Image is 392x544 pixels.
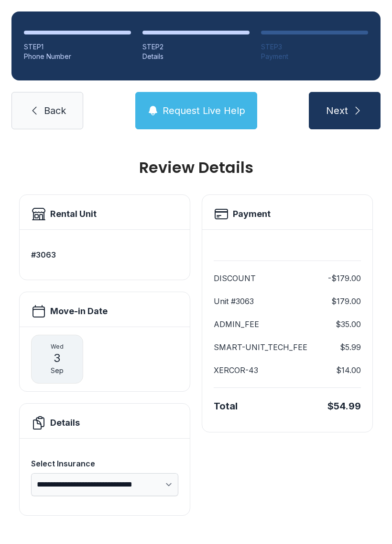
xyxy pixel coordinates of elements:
dt: ADMIN_FEE [214,318,259,330]
dt: SMART-UNIT_TECH_FEE [214,341,307,353]
h2: Payment [233,207,271,221]
dt: Unit #3063 [214,295,254,307]
div: $54.99 [327,399,361,413]
dd: $14.00 [336,364,361,376]
h1: Review Details [19,160,373,175]
dd: $5.99 [340,341,361,353]
span: Sep [51,366,64,375]
span: Next [326,104,348,117]
h2: Details [50,416,80,430]
span: 3 [54,351,61,366]
div: STEP 1 [24,42,131,52]
div: Details [142,52,250,61]
dd: $179.00 [331,295,361,307]
div: STEP 3 [261,42,368,52]
div: Total [214,399,238,413]
dd: -$179.00 [328,272,361,284]
h2: Move-in Date [50,305,108,318]
div: Phone Number [24,52,131,61]
span: Request Live Help [163,104,245,117]
div: Select Insurance [31,458,178,469]
dd: $35.00 [336,318,361,330]
dt: XERCOR-43 [214,364,258,376]
span: Wed [51,343,64,351]
span: Back [44,104,66,117]
div: STEP 2 [142,42,250,52]
dt: DISCOUNT [214,272,256,284]
h3: #3063 [31,249,178,261]
h2: Rental Unit [50,207,97,221]
div: Payment [261,52,368,61]
select: Select Insurance [31,473,178,496]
